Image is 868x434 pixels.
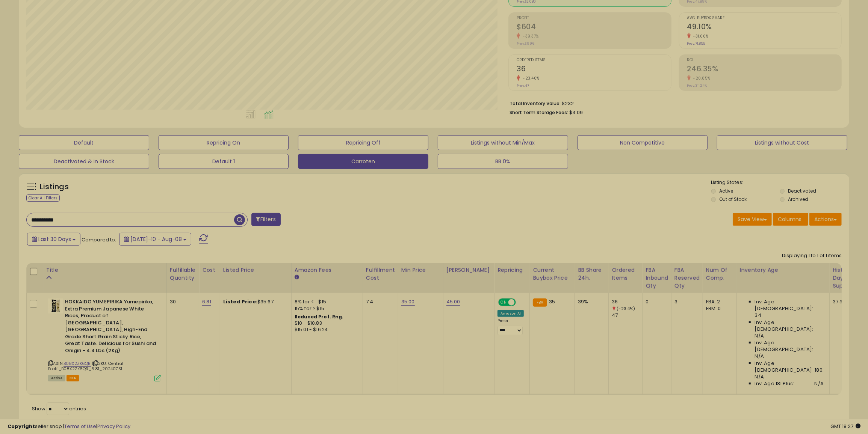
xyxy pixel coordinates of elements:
[202,298,211,306] a: 6.81
[706,298,731,305] div: FBA: 2
[515,299,527,306] span: OFF
[612,266,639,282] div: Ordered Items
[298,135,428,150] button: Repricing Off
[510,100,561,107] b: Total Inventory Value:
[788,196,808,202] label: Archived
[499,299,508,306] span: ON
[48,298,161,381] div: ASIN:
[119,233,191,246] button: [DATE]-10 - Aug-08
[612,298,642,305] div: 36
[48,375,65,381] span: All listings currently available for purchase on Amazon
[687,41,706,46] small: Prev: 71.85%
[498,266,526,274] div: Repricing
[520,33,539,39] small: -39.37%
[646,266,668,290] div: FBA inbound Qty
[755,339,824,353] span: Inv. Age [DEMOGRAPHIC_DATA]:
[27,233,80,246] button: Last 30 Days
[755,374,764,380] span: N/A
[711,179,850,186] p: Listing States:
[48,298,63,313] img: 41ntNdc-daL._SL40_.jpg
[517,23,671,33] h2: $604
[82,236,116,243] span: Compared to:
[510,109,568,116] b: Short Term Storage Fees:
[782,252,842,259] div: Displaying 1 to 1 of 1 items
[815,380,824,387] span: N/A
[223,298,286,305] div: $35.67
[833,298,857,305] div: 37.30
[517,83,529,88] small: Prev: 47
[366,298,392,305] div: 7.4
[788,188,816,194] label: Deactivated
[533,266,572,282] div: Current Buybox Price
[569,109,583,116] span: $4.09
[366,266,395,282] div: Fulfillment Cost
[778,215,801,223] span: Columns
[755,319,824,333] span: Inv. Age [DEMOGRAPHIC_DATA]:
[8,423,130,430] div: seller snap | |
[719,188,733,194] label: Active
[578,266,605,282] div: BB Share 24h.
[295,313,344,320] b: Reduced Prof. Rng.
[646,298,665,305] div: 0
[549,298,555,305] span: 35
[687,58,841,62] span: ROI
[223,298,257,305] b: Listed Price:
[498,310,524,317] div: Amazon AI
[19,154,149,169] button: Deactivated & In Stock
[533,298,547,307] small: FBA
[64,423,96,430] a: Terms of Use
[46,266,163,274] div: Title
[717,135,847,150] button: Listings without Cost
[202,266,217,274] div: Cost
[510,98,836,107] li: $232
[755,380,794,387] span: Inv. Age 181 Plus:
[438,135,568,150] button: Listings without Min/Max
[755,333,764,339] span: N/A
[446,266,491,274] div: [PERSON_NAME]
[578,135,708,150] button: Non Competitive
[517,65,671,75] h2: 36
[520,75,540,81] small: -23.40%
[48,360,123,372] span: | SKU: Central Boeki_B08X2ZK6QR_6.81_20240731
[8,423,35,430] strong: Copyright
[833,266,860,290] div: Historical Days Of Supply
[691,33,709,39] small: -31.66%
[295,298,357,305] div: 8% for <= $15
[295,320,357,327] div: $10 - $10.83
[498,318,524,335] div: Preset:
[755,353,764,360] span: N/A
[401,266,440,274] div: Min Price
[706,305,731,312] div: FBM: 0
[295,274,299,281] small: Amazon Fees.
[159,135,289,150] button: Repricing On
[26,194,60,202] div: Clear All Filters
[674,298,697,305] div: 3
[65,298,156,356] b: HOKKAIDO YUMEPIRIKA Yumepirika, Extra Premium Japanese White Rices, Product of [GEOGRAPHIC_DATA],...
[32,405,86,412] span: Show: entries
[517,58,671,62] span: Ordered Items
[755,312,761,319] span: 34
[251,213,281,226] button: Filters
[19,135,149,150] button: Default
[687,16,841,20] span: Avg. Buybox Share
[809,213,842,226] button: Actions
[159,154,289,169] button: Default 1
[295,266,360,274] div: Amazon Fees
[733,213,772,226] button: Save View
[446,298,460,306] a: 45.00
[298,154,428,169] button: Carroten
[517,41,534,46] small: Prev: $996
[64,360,91,367] a: B08X2ZK6QR
[719,196,747,202] label: Out of Stock
[706,266,733,282] div: Num of Comp.
[401,298,415,306] a: 35.00
[755,360,824,374] span: Inv. Age [DEMOGRAPHIC_DATA]-180:
[40,182,69,192] h5: Listings
[617,306,635,312] small: (-23.4%)
[674,266,700,290] div: FBA Reserved Qty
[773,213,808,226] button: Columns
[740,266,826,274] div: Inventory Age
[830,423,860,430] span: 2025-09-8 18:27 GMT
[687,83,707,88] small: Prev: 311.24%
[578,298,603,305] div: 39%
